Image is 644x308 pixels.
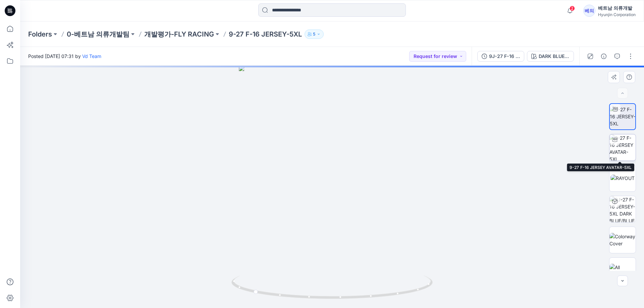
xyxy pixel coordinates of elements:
[598,51,609,62] button: Details
[67,29,129,39] a: 0-베트남 의류개발팀
[305,29,324,39] button: 5
[28,29,52,39] a: Folders
[609,233,636,247] img: Colorway Cover
[28,53,101,60] span: Posted [DATE] 07:31 by
[229,29,302,39] p: 9-27 F-16 JERSEY-5XL
[598,4,636,12] div: 베트남 의류개발
[82,53,101,59] a: Vd Team
[583,5,595,17] div: 베의
[610,175,635,182] img: RAYOUT
[598,12,636,17] div: Hyunjin Corporation
[539,53,570,60] div: DARK BLUE/BLUE/NAVY
[527,51,574,62] button: DARK BLUE/BLUE/NAVY
[609,264,636,278] img: All colorways
[609,134,636,161] img: 9-27 F-16 JERSEY AVATAR-5XL
[570,6,575,11] span: 2
[489,53,520,60] div: 9J-27 F-16 JERSEY-5XL
[610,106,635,127] img: 9-27 F-16 JERSEY-5XL
[313,30,315,38] p: 5
[144,29,214,39] a: 개발평가-FLY RACING
[477,51,524,62] button: 9J-27 F-16 JERSEY-5XL
[609,196,636,222] img: 9J-27 F-16 JERSEY-5XL DARK BLUE/BLUE/NAVY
